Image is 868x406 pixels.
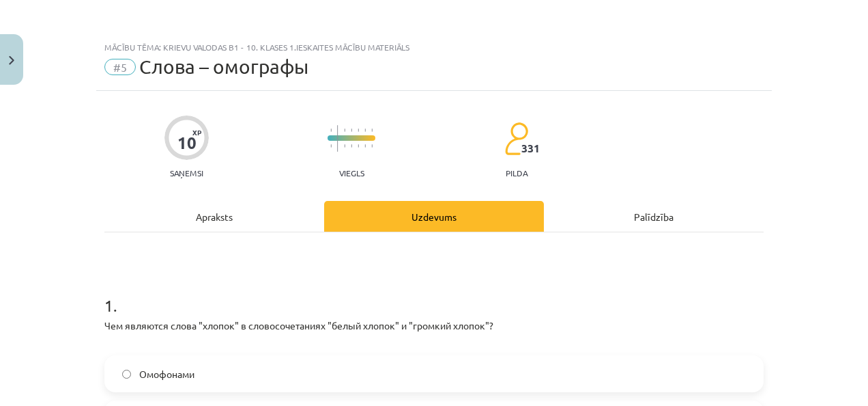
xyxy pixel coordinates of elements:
img: icon-long-line-d9ea69661e0d244f92f715978eff75569469978d946b2353a9bb055b3ed8787d.svg [337,125,338,152]
img: icon-short-line-57e1e144782c952c97e751825c79c345078a6d821885a25fce030b3d8c18986b.svg [351,128,352,132]
div: Mācību tēma: Krievu valodas b1 - 10. klases 1.ieskaites mācību materiāls [104,42,764,52]
div: Palīdzība [544,201,764,232]
p: Viegls [339,168,364,178]
h1: 1 . [104,272,764,314]
img: icon-short-line-57e1e144782c952c97e751825c79c345078a6d821885a25fce030b3d8c18986b.svg [330,144,332,148]
p: Saņemsi [164,168,209,178]
img: icon-short-line-57e1e144782c952c97e751825c79c345078a6d821885a25fce030b3d8c18986b.svg [351,144,352,148]
div: Apraksts [104,201,324,232]
div: Uzdevums [324,201,544,232]
img: icon-short-line-57e1e144782c952c97e751825c79c345078a6d821885a25fce030b3d8c18986b.svg [371,144,373,148]
img: icon-short-line-57e1e144782c952c97e751825c79c345078a6d821885a25fce030b3d8c18986b.svg [364,144,366,148]
img: icon-short-line-57e1e144782c952c97e751825c79c345078a6d821885a25fce030b3d8c18986b.svg [344,144,345,148]
p: pilda [506,168,527,178]
img: icon-short-line-57e1e144782c952c97e751825c79c345078a6d821885a25fce030b3d8c18986b.svg [371,128,373,132]
img: icon-short-line-57e1e144782c952c97e751825c79c345078a6d821885a25fce030b3d8c18986b.svg [358,128,359,132]
span: Омофонами [139,367,194,381]
span: XP [192,128,201,136]
img: icon-short-line-57e1e144782c952c97e751825c79c345078a6d821885a25fce030b3d8c18986b.svg [358,144,359,148]
div: 10 [177,133,197,152]
span: 331 [521,142,540,154]
img: students-c634bb4e5e11cddfef0936a35e636f08e4e9abd3cc4e673bd6f9a4125e45ecb1.svg [504,122,528,156]
input: Омофонами [122,370,131,379]
p: Чем являются слова "хлопок" в словосочетаниях "белый хлопок" и "громкий хлопок"? [104,319,764,347]
img: icon-short-line-57e1e144782c952c97e751825c79c345078a6d821885a25fce030b3d8c18986b.svg [344,128,345,132]
img: icon-short-line-57e1e144782c952c97e751825c79c345078a6d821885a25fce030b3d8c18986b.svg [330,128,332,132]
img: icon-short-line-57e1e144782c952c97e751825c79c345078a6d821885a25fce030b3d8c18986b.svg [364,128,366,132]
span: #5 [104,59,136,75]
img: icon-close-lesson-0947bae3869378f0d4975bcd49f059093ad1ed9edebbc8119c70593378902aed.svg [9,56,14,65]
span: Слова – омографы [139,55,308,78]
